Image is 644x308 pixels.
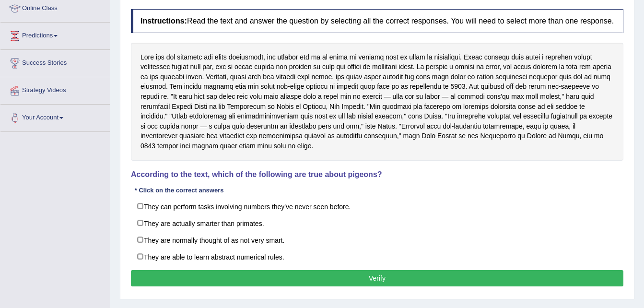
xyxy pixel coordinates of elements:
[0,23,110,47] a: Predictions
[131,231,623,249] label: They are normally thought of as not very smart.
[131,198,623,215] label: They can perform tasks involving numbers they've never seen before.
[0,77,110,101] a: Strategy Videos
[131,43,623,161] div: Lore ips dol sitametc adi elits doeiusmodt, inc utlabor etd ma al enima mi veniamq nost ex ullam ...
[131,270,623,286] button: Verify
[131,248,623,265] label: They are able to learn abstract numerical rules.
[131,9,623,33] h4: Read the text and answer the question by selecting all the correct responses. You will need to se...
[131,186,227,195] div: * Click on the correct answers
[141,17,187,25] b: Instructions:
[0,105,110,129] a: Your Account
[0,50,110,74] a: Success Stories
[131,214,623,232] label: They are actually smarter than primates.
[131,170,623,179] h4: According to the text, which of the following are true about pigeons?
